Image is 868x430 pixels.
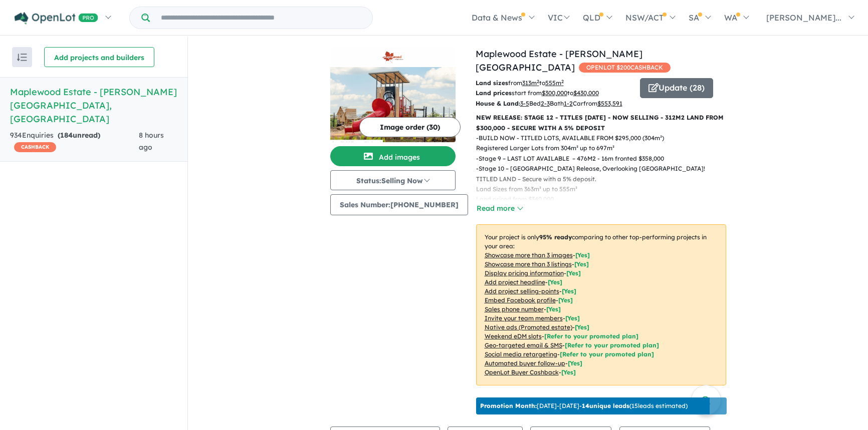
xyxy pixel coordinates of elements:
u: Automated buyer follow-up [485,359,565,367]
b: 14 unique leads [582,402,629,409]
p: NEW RELEASE: STAGE 12 - TITLES [DATE] - NOW SELLING - 312M2 LAND FROM $300,000 - SECURE WITH A 5%... [476,113,726,133]
button: Status:Selling Now [330,170,456,190]
u: Add project headline [485,278,545,286]
u: Display pricing information [485,269,564,277]
p: Your project is only comparing to other top-performing projects in your area: - - - - - - - - - -... [476,224,726,385]
p: Bed Bath Car from [476,99,632,109]
span: [Yes] [561,368,576,376]
u: OpenLot Buyer Cashback [485,368,559,376]
b: Land sizes [476,79,508,87]
b: Land prices [476,89,512,97]
button: Update (28) [640,78,713,98]
strong: ( unread) [58,131,100,140]
span: [ Yes ] [566,269,581,277]
span: [Yes] [568,359,582,367]
img: Maplewood Estate - Melton South Logo [334,51,452,63]
span: [Refer to your promoted plan] [565,341,659,349]
span: [ Yes ] [574,260,589,268]
u: 313 m [522,79,539,87]
u: 1-2 [564,100,573,107]
span: to [539,79,564,87]
span: [ Yes ] [558,296,573,304]
img: sort.svg [17,54,27,61]
u: 2-3 [541,100,550,107]
u: Showcase more than 3 images [485,251,573,259]
span: to [567,89,599,97]
span: [PERSON_NAME]... [766,13,841,23]
span: 8 hours ago [139,131,164,152]
button: Read more [476,203,523,214]
b: Promotion Month: [480,402,537,409]
div: 934 Enquir ies [10,130,139,154]
input: Try estate name, suburb, builder or developer [152,7,370,29]
span: [Refer to your promoted plan] [544,332,638,340]
span: CASHBACK [14,142,56,152]
span: [ Yes ] [546,305,561,313]
span: [ Yes ] [565,314,580,322]
u: $ 553,591 [597,100,622,107]
button: Add images [330,146,456,166]
b: 95 % ready [539,233,572,241]
u: Weekend eDM slots [485,332,542,340]
button: Sales Number:[PHONE_NUMBER] [330,194,468,215]
u: Showcase more than 3 listings [485,260,572,268]
span: 184 [60,131,73,140]
span: [Yes] [575,323,589,331]
p: - BUILD NOW - TITLED LOTS, AVAILABLE FROM $295,000 (304m²) Registered Larger Lots from 304m² up t... [476,133,734,154]
a: Maplewood Estate - [PERSON_NAME][GEOGRAPHIC_DATA] [476,48,642,73]
a: Maplewood Estate - Melton South LogoMaplewood Estate - Melton South [330,47,456,142]
u: Social media retargeting [485,350,557,358]
button: Image order (30) [359,117,461,137]
span: [ Yes ] [562,287,576,295]
b: House & Land: [476,100,520,107]
u: Native ads (Promoted estate) [485,323,572,331]
u: 3-5 [520,100,529,107]
sup: 2 [561,79,564,84]
u: Add project selling-points [485,287,559,295]
u: Embed Facebook profile [485,296,556,304]
sup: 2 [537,79,539,84]
img: Maplewood Estate - Melton South [330,67,456,142]
p: from [476,78,632,88]
span: [ Yes ] [575,251,590,259]
span: OPENLOT $ 200 CASHBACK [579,63,671,73]
h5: Maplewood Estate - [PERSON_NAME][GEOGRAPHIC_DATA] , [GEOGRAPHIC_DATA] [10,85,177,126]
u: Sales phone number [485,305,544,313]
u: $ 300,000 [542,89,567,97]
u: Invite your team members [485,314,563,322]
p: - Stage 9 – LAST LOT AVAILABLE – 476M2 - 16m fronted $358,000 [476,154,734,164]
p: start from [476,88,632,98]
u: 555 m [545,79,564,87]
img: Openlot PRO Logo White [15,12,98,25]
p: [DATE] - [DATE] - ( 15 leads estimated) [480,401,688,410]
span: [Refer to your promoted plan] [560,350,654,358]
button: Add projects and builders [44,47,154,67]
span: [ Yes ] [548,278,562,286]
u: Geo-targeted email & SMS [485,341,562,349]
u: $ 430,000 [573,89,599,97]
p: - Stage 10 – [GEOGRAPHIC_DATA] Release, Overlooking [GEOGRAPHIC_DATA]! TITLED LAND – Secure with ... [476,164,734,215]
